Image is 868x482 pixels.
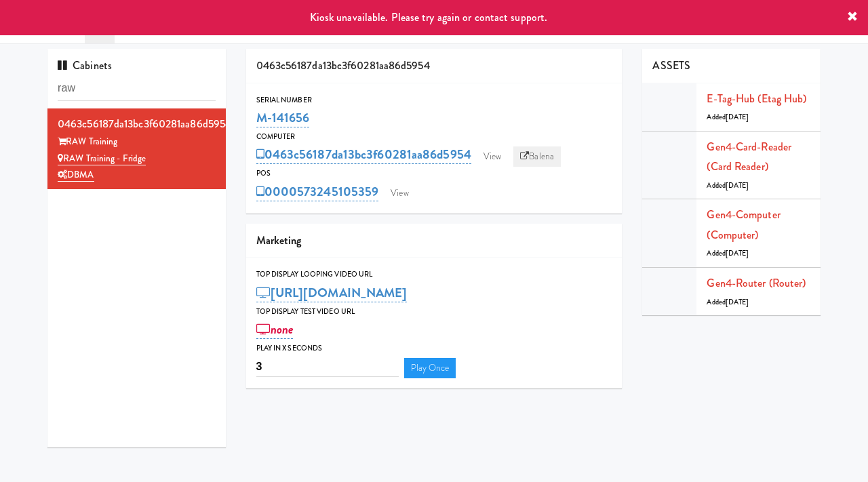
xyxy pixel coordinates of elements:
span: Added [707,248,749,258]
span: ASSETS [652,58,690,73]
span: Kiosk unavailable. Please try again or contact support. [310,9,548,25]
a: Play Once [404,358,456,378]
span: [DATE] [726,180,749,190]
li: 0463c56187da13bc3f60281aa86d5954RAW Training RAW Training - FridgeDBMA [47,108,226,189]
span: [DATE] [726,112,749,122]
a: View [384,183,415,203]
a: 0000573245105359 [256,182,379,201]
div: Play in X seconds [256,342,612,355]
input: Search cabinets [58,76,216,101]
div: Top Display Looping Video Url [256,268,612,281]
a: Gen4-card-reader (Card Reader) [707,139,791,175]
div: POS [256,167,612,180]
span: Marketing [256,233,302,248]
span: Added [707,180,749,190]
span: Cabinets [58,58,112,73]
div: Top Display Test Video Url [256,305,612,319]
div: Computer [256,130,612,144]
div: 0463c56187da13bc3f60281aa86d5954 [58,114,216,134]
a: RAW Training - Fridge [58,152,146,165]
a: [URL][DOMAIN_NAME] [256,283,408,302]
a: Gen4-computer (Computer) [707,207,780,243]
div: RAW Training [58,134,216,150]
span: [DATE] [726,248,749,258]
div: Serial Number [256,94,612,107]
span: Added [707,112,749,122]
a: Gen4-router (Router) [707,275,806,291]
a: M-141656 [256,108,310,127]
a: Balena [513,146,561,167]
span: [DATE] [726,297,749,307]
a: E-tag-hub (Etag Hub) [707,91,806,106]
a: none [256,320,294,339]
a: View [477,146,508,167]
a: 0463c56187da13bc3f60281aa86d5954 [256,145,471,164]
span: Added [707,297,749,307]
a: DBMA [58,168,94,182]
div: 0463c56187da13bc3f60281aa86d5954 [246,49,623,83]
